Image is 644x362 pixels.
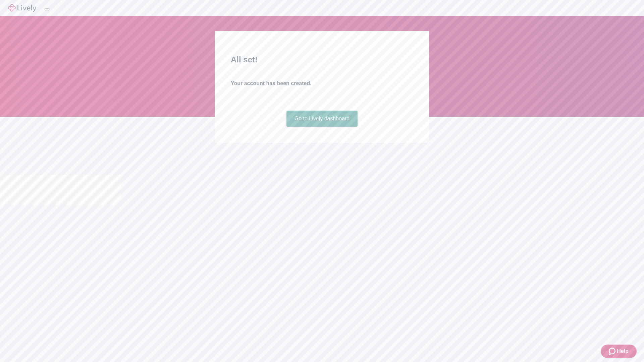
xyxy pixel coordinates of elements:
[617,347,629,355] span: Help
[231,54,413,66] h2: All set!
[231,79,413,87] h4: Your account has been created.
[286,111,358,127] a: Go to Lively dashboard
[601,345,637,358] button: Zendesk support iconHelp
[44,8,50,10] button: Log out
[8,4,36,12] img: Lively
[609,347,617,355] svg: Zendesk support icon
